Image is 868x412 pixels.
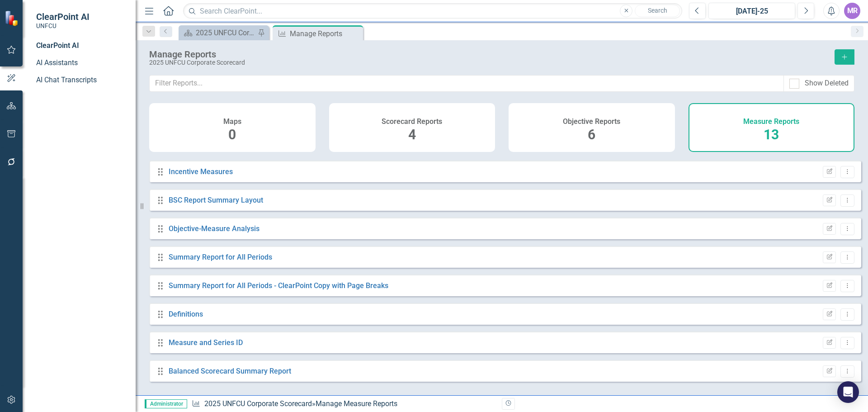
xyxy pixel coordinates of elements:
span: ClearPoint AI [36,11,90,22]
input: Filter Reports... [149,75,784,92]
h4: Maps [223,118,241,126]
button: [DATE]-25 [708,3,795,19]
div: Open Intercom Messenger [837,381,859,403]
button: MR [844,3,860,19]
a: Objective-Measure Analysis [169,224,259,233]
div: » Manage Measure Reports [192,399,495,409]
a: 2025 UNFCU Corporate Balanced Scorecard [181,27,255,38]
span: Search [648,7,667,14]
div: Manage Reports [149,49,826,59]
img: ClearPoint Strategy [5,10,20,26]
a: Balanced Scorecard Summary Report [169,367,291,375]
span: 13 [764,127,779,142]
div: 2025 UNFCU Corporate Balanced Scorecard [196,27,255,38]
a: AI Assistants [36,58,127,68]
a: Summary Report for All Periods - ClearPoint Copy with Page Breaks [169,281,388,290]
div: 2025 UNFCU Corporate Scorecard [149,59,826,66]
div: ClearPoint AI [36,41,127,51]
a: BSC Report Summary Layout [169,196,263,204]
h4: Objective Reports [563,118,620,126]
span: Administrator [145,399,187,408]
span: 6 [588,127,595,142]
h4: Measure Reports [743,118,799,126]
button: Search [635,5,680,17]
a: 2025 UNFCU Corporate Scorecard [204,399,312,408]
a: Definitions [169,310,203,318]
a: Measure and Series ID [169,338,243,347]
span: 4 [408,127,416,142]
a: Incentive Measures [169,167,233,176]
h4: Scorecard Reports [382,118,442,126]
div: Show Deleted [805,78,849,89]
div: Manage Reports [290,28,361,39]
a: AI Chat Transcripts [36,75,127,85]
span: 0 [228,127,236,142]
small: UNFCU [36,22,90,29]
input: Search ClearPoint... [183,3,682,19]
a: Summary Report for All Periods [169,253,272,261]
div: [DATE]-25 [712,6,792,17]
